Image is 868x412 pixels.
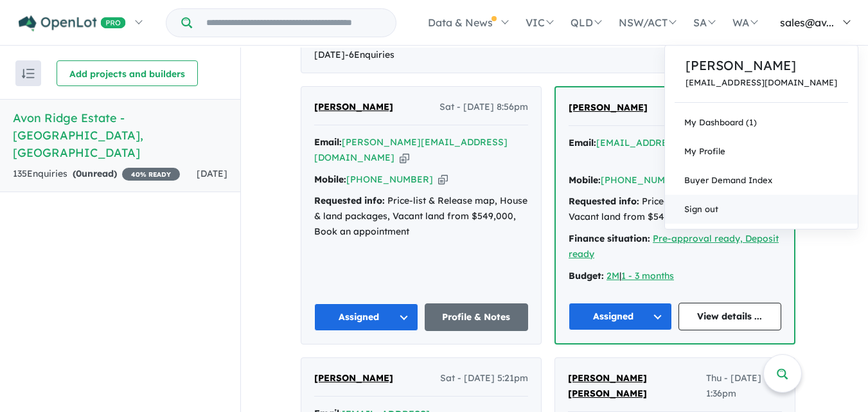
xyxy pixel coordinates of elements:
[73,168,117,179] strong: ( unread)
[425,303,529,331] a: Profile & Notes
[314,195,385,206] strong: Requested info:
[314,174,346,185] strong: Mobile:
[400,151,409,165] button: Copy
[569,233,779,260] a: Pre-approval ready, Deposit ready
[678,303,782,330] a: View details ...
[568,371,706,402] a: [PERSON_NAME] [PERSON_NAME]
[195,9,393,37] input: Try estate name, suburb, builder or developer
[706,371,782,402] span: Thu - [DATE] 1:36pm
[22,69,35,78] img: sort.svg
[569,269,781,284] div: |
[569,195,639,207] strong: Requested info:
[780,16,834,29] span: sales@av...
[569,233,650,244] strong: Finance situation:
[314,136,508,163] a: [PERSON_NAME][EMAIL_ADDRESS][DOMAIN_NAME]
[684,146,725,156] span: My Profile
[665,108,858,137] a: My Dashboard (1)
[439,100,528,115] span: Sat - [DATE] 8:56pm
[314,372,393,384] span: [PERSON_NAME]
[665,195,858,224] a: Sign out
[665,137,858,166] a: My Profile
[568,372,647,399] span: [PERSON_NAME] [PERSON_NAME]
[314,193,528,239] div: Price-list & Release map, House & land packages, Vacant land from $549,000, Book an appointment
[19,15,126,31] img: Openlot PRO Logo White
[621,270,674,282] a: 1 - 3 months
[314,100,393,115] a: [PERSON_NAME]
[314,136,342,148] strong: Email:
[569,102,648,113] span: [PERSON_NAME]
[438,173,448,186] button: Copy
[569,194,781,225] div: Price-list & Release map, Vacant land from $549,000
[440,371,528,386] span: Sat - [DATE] 5:21pm
[569,174,601,186] strong: Mobile:
[13,166,180,182] div: 135 Enquir ies
[686,56,837,75] a: [PERSON_NAME]
[665,166,858,195] a: Buyer Demand Index
[76,168,82,179] span: 0
[569,137,596,148] strong: Email:
[345,49,394,60] span: - 6 Enquir ies
[301,37,795,73] div: [DATE]
[314,303,418,331] button: Assigned
[13,109,227,161] h5: Avon Ridge Estate - [GEOGRAPHIC_DATA] , [GEOGRAPHIC_DATA]
[569,270,604,282] strong: Budget:
[569,303,672,330] button: Assigned
[57,60,198,86] button: Add projects and builders
[346,174,433,185] a: [PHONE_NUMBER]
[122,168,180,181] span: 40 % READY
[314,371,393,386] a: [PERSON_NAME]
[601,174,687,186] a: [PHONE_NUMBER]
[596,137,763,148] a: [EMAIL_ADDRESS][DOMAIN_NAME]
[607,270,619,282] a: 2M
[197,168,227,179] span: [DATE]
[314,101,393,112] span: [PERSON_NAME]
[686,78,837,87] a: [EMAIL_ADDRESS][DOMAIN_NAME]
[569,100,648,116] a: [PERSON_NAME]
